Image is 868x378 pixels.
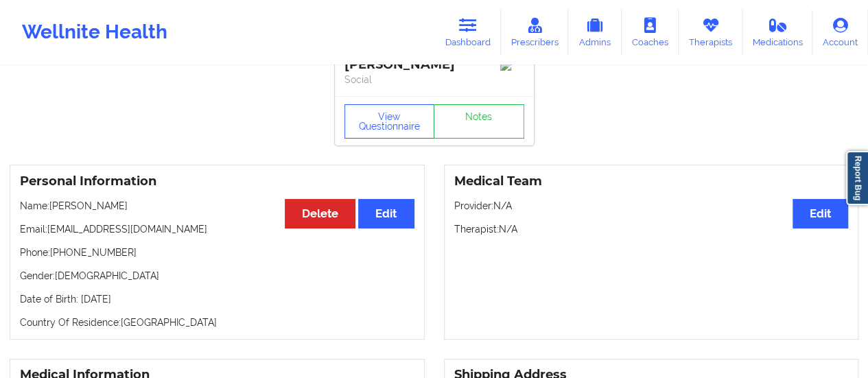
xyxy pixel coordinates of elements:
[501,10,569,55] a: Prescribers
[20,269,414,283] p: Gender: [DEMOGRAPHIC_DATA]
[20,292,414,306] p: Date of Birth: [DATE]
[435,10,501,55] a: Dashboard
[679,10,742,55] a: Therapists
[454,222,849,236] p: Therapist: N/A
[793,199,848,228] button: Edit
[454,174,849,189] h3: Medical Team
[344,57,524,73] div: [PERSON_NAME]
[20,199,414,213] p: Name: [PERSON_NAME]
[500,60,524,71] img: Image%2Fplaceholer-image.png
[344,104,435,139] button: View Questionnaire
[20,246,414,259] p: Phone: [PHONE_NUMBER]
[20,316,414,329] p: Country Of Residence: [GEOGRAPHIC_DATA]
[846,151,868,205] a: Report Bug
[20,174,414,189] h3: Personal Information
[434,104,524,139] a: Notes
[812,10,868,55] a: Account
[358,199,414,228] button: Edit
[454,199,849,213] p: Provider: N/A
[344,73,524,86] p: Social
[742,10,813,55] a: Medications
[568,10,622,55] a: Admins
[20,222,414,236] p: Email: [EMAIL_ADDRESS][DOMAIN_NAME]
[285,199,355,228] button: Delete
[622,10,679,55] a: Coaches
